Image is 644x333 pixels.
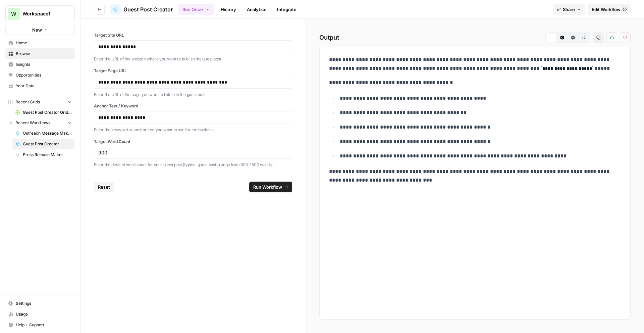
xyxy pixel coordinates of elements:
span: Reset [98,184,110,190]
label: Anchor Text / Keyword [94,103,292,109]
a: Guest Post Creator Grid (1) [12,107,75,118]
button: Share [553,4,585,15]
label: Target Page URL [94,68,292,74]
a: Outreach Message Maker - PR Campaigns [12,128,75,139]
p: Enter the URL of the website where you want to publish the guest post [94,56,292,62]
label: Target Word Count [94,139,292,145]
button: Run Once [178,4,214,15]
span: Workspace1 [22,10,63,17]
h2: Output [319,32,631,43]
span: Settings [16,300,72,306]
a: Usage [5,309,75,320]
span: Insights [16,61,72,67]
button: Run Workflow [249,182,292,192]
p: Enter the desired word count for your guest post (typical guest posts range from 800-1500 words) [94,161,292,168]
span: Run Workflow [253,184,282,190]
span: Guest Post Creator [123,5,173,13]
a: Guest Post Creator [12,139,75,149]
a: Your Data [5,81,75,91]
a: Press Release Maker [12,149,75,160]
button: Help + Support [5,320,75,330]
a: Opportunities [5,70,75,81]
a: Edit Workflow [588,4,631,15]
span: Outreach Message Maker - PR Campaigns [23,130,72,136]
span: Recent Workflows [15,120,50,126]
label: Target Site URL [94,32,292,38]
p: Enter the URL of the page you want to link to in the guest post [94,91,292,98]
button: Reset [94,182,114,192]
span: Usage [16,311,72,317]
a: Insights [5,59,75,70]
span: Edit Workflow [592,6,621,13]
span: Guest Post Creator [23,141,72,147]
a: Analytics [243,4,270,15]
button: Recent Grids [5,97,75,107]
a: History [217,4,240,15]
a: Settings [5,298,75,309]
span: Browse [16,51,72,57]
button: Workspace: Workspace1 [5,5,75,22]
button: New [5,25,75,35]
p: Enter the keyword or anchor text you want to use for the backlink [94,127,292,133]
a: Home [5,38,75,48]
span: Share [563,6,575,13]
span: Home [16,40,72,46]
a: Browse [5,48,75,59]
span: New [32,27,42,33]
span: Guest Post Creator Grid (1) [23,109,72,115]
span: W [11,10,16,18]
button: Recent Workflows [5,118,75,128]
span: Press Release Maker [23,152,72,158]
span: Opportunities [16,72,72,78]
span: Recent Grids [15,99,40,105]
span: Help + Support [16,322,72,328]
span: Your Data [16,83,72,89]
input: 1000 [98,150,288,156]
a: Guest Post Creator [110,4,173,15]
a: Integrate [273,4,301,15]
